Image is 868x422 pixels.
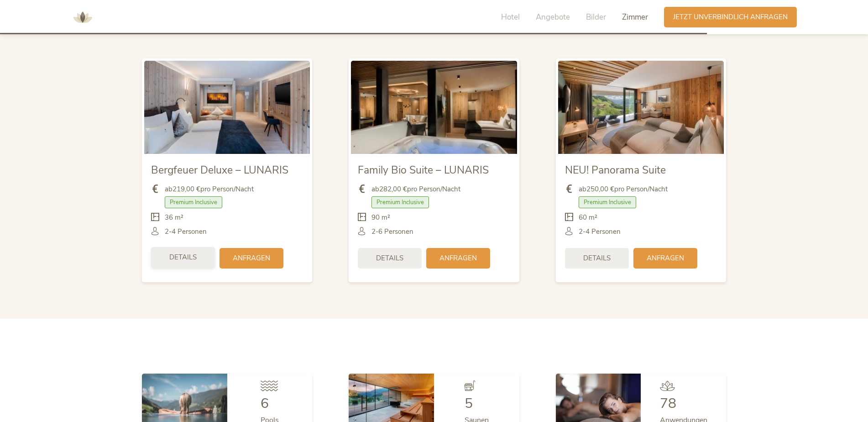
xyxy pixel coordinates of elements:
[439,253,477,263] span: Anfragen
[233,253,270,263] span: Anfragen
[151,163,288,177] span: Bergfeuer Deluxe – LUNARIS
[558,61,724,154] img: NEU! Panorama Suite
[351,61,517,154] img: Family Bio Suite – LUNARIS
[622,12,648,22] span: Zimmer
[536,12,570,22] span: Angebote
[69,14,96,20] a: AMONTI & LUNARIS Wellnessresort
[371,227,413,237] span: 2-6 Personen
[579,196,636,208] span: Premium Inclusive
[165,227,207,237] span: 2-4 Personen
[261,394,269,413] span: 6
[586,12,606,22] span: Bilder
[660,394,676,413] span: 78
[376,253,403,263] span: Details
[579,213,597,222] span: 60 m²
[583,253,611,263] span: Details
[173,185,200,194] b: 219,00 €
[379,185,407,194] b: 282,00 €
[501,12,520,22] span: Hotel
[165,196,222,208] span: Premium Inclusive
[358,163,489,177] span: Family Bio Suite – LUNARIS
[647,253,684,263] span: Anfragen
[371,185,460,194] span: ab pro Person/Nacht
[673,12,788,22] span: Jetzt unverbindlich anfragen
[465,394,473,413] span: 5
[165,185,254,194] span: ab pro Person/Nacht
[565,163,666,177] span: NEU! Panorama Suite
[371,196,429,208] span: Premium Inclusive
[371,213,390,222] span: 90 m²
[579,227,621,237] span: 2-4 Personen
[169,253,197,262] span: Details
[579,185,668,194] span: ab pro Person/Nacht
[69,4,96,31] img: AMONTI & LUNARIS Wellnessresort
[144,61,310,154] img: Bergfeuer Deluxe – LUNARIS
[586,185,614,194] b: 250,00 €
[165,213,183,222] span: 36 m²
